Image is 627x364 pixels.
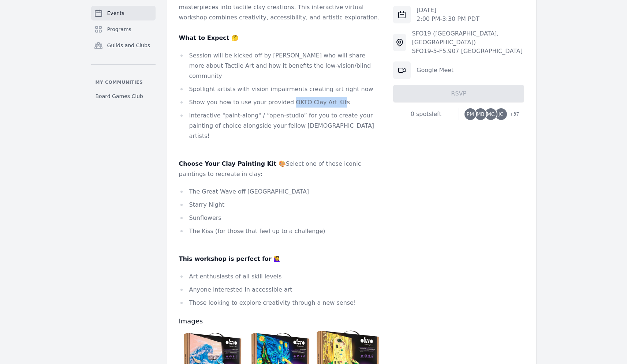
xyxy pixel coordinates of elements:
[179,285,382,295] li: Anyone interested in accessible art
[179,187,382,197] li: The Great Wave off [GEOGRAPHIC_DATA]
[91,6,156,20] a: Events
[179,110,382,141] li: Interactive "paint-along" / “open-studio” for you to create your painting of choice alongside you...
[107,26,131,33] span: Programs
[417,6,479,15] p: [DATE]
[91,38,156,53] a: Guilds and Clubs
[417,67,454,74] a: Google Meet
[412,47,524,56] div: SFO19-5-F5.907 [GEOGRAPHIC_DATA]
[179,271,382,282] li: Art enthusiasts of all skill levels
[107,10,124,17] span: Events
[393,85,524,102] button: RSVP
[477,112,485,117] span: MB
[393,110,459,119] div: 0 spots left
[179,34,239,41] strong: What to Expect 🤔
[412,29,524,47] div: SFO19 ([GEOGRAPHIC_DATA], [GEOGRAPHIC_DATA])
[179,317,382,326] h3: Images
[466,112,474,117] span: PM
[179,97,382,108] li: Show you how to use your provided OKTO Clay Art Kits
[91,90,156,103] a: Board Games Club
[179,50,382,81] li: Session will be kicked off by [PERSON_NAME] who will share more about Tactile Art and how it bene...
[179,160,286,167] strong: Choose Your Clay Painting Kit 🎨
[179,84,382,94] li: Spotlight artists with vision impairments creating art right now
[91,6,156,103] nav: Sidebar
[179,213,382,223] li: Sunflowers
[179,200,382,210] li: Starry Night
[96,93,143,100] span: Board Games Club
[91,22,156,37] a: Programs
[505,110,519,120] span: + 37
[179,255,281,262] strong: This workshop is perfect for 🙋‍♀️
[91,79,156,85] p: My communities
[107,42,150,49] span: Guilds and Clubs
[179,159,382,179] p: Select one of these iconic paintings to recreate in clay:
[487,112,495,117] span: MC
[179,298,382,308] li: Those looking to explore creativity through a new sense!
[179,226,382,236] li: The Kiss (for those that feel up to a challenge)
[417,15,479,23] p: 2:00 PM - 3:30 PM PDT
[499,112,504,117] span: JC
